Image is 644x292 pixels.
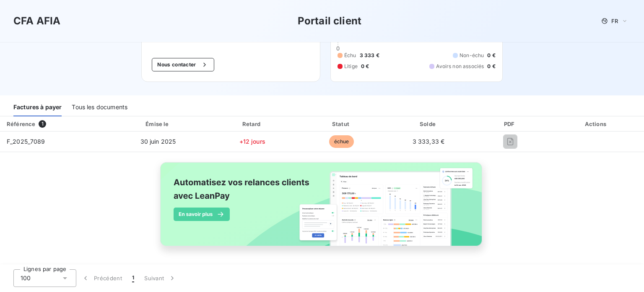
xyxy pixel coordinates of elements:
[7,138,45,145] span: F_2025_7089
[387,120,470,128] div: Solde
[336,45,340,52] span: 0
[344,63,358,70] span: Litige
[344,52,356,59] span: Échu
[153,157,491,260] img: banner
[487,52,495,59] span: 0 €
[360,52,379,59] span: 3 333 €
[132,274,134,282] span: 1
[239,138,265,145] span: +12 jours
[111,120,205,128] div: Émise le
[39,120,46,128] span: 1
[460,52,484,59] span: Non-échu
[152,58,214,71] button: Nous contacter
[298,13,361,29] h3: Portail client
[13,99,62,116] div: Factures à payer
[7,121,35,127] div: Référence
[140,138,176,145] span: 30 juin 2025
[436,63,484,70] span: Avoirs non associés
[72,99,127,116] div: Tous les documents
[76,269,127,287] button: Précédent
[127,269,139,287] button: 1
[209,120,296,128] div: Retard
[413,138,445,145] span: 3 333,33 €
[487,63,495,70] span: 0 €
[13,13,60,29] h3: CFA AFIA
[329,135,354,148] span: échue
[611,18,618,24] span: FR
[299,120,384,128] div: Statut
[21,274,31,282] span: 100
[551,120,642,128] div: Actions
[361,63,369,70] span: 0 €
[139,269,182,287] button: Suivant
[473,120,547,128] div: PDF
